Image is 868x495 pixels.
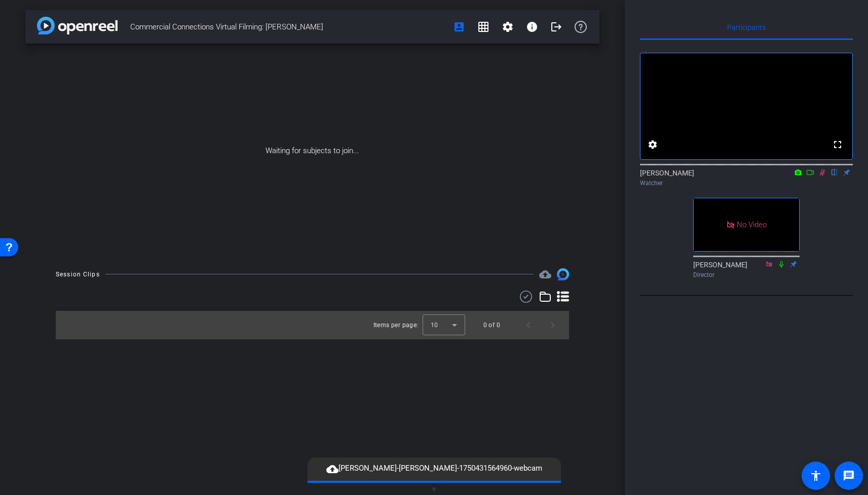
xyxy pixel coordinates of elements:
[430,485,438,494] span: ▼
[693,260,800,279] div: [PERSON_NAME]
[25,44,599,258] div: Waiting for subjects to join...
[321,463,547,475] span: [PERSON_NAME]-[PERSON_NAME]-1750431564960-webcam
[56,269,100,279] div: Session Clips
[727,24,766,31] span: Participants
[557,268,569,280] img: Session clips
[843,470,855,482] mat-icon: message
[453,21,465,33] mat-icon: account_box
[647,138,659,151] mat-icon: settings
[541,313,565,337] button: Next page
[483,320,500,330] div: 0 of 0
[539,268,551,280] span: Destinations for your clips
[640,179,853,188] div: Watcher
[502,21,514,33] mat-icon: settings
[693,270,800,279] div: Director
[130,17,447,37] span: Commercial Connections Virtual Filming: [PERSON_NAME]
[737,220,767,229] span: No Video
[550,21,562,33] mat-icon: logout
[828,167,841,176] mat-icon: flip
[373,320,419,330] div: Items per page:
[37,17,118,34] img: app-logo
[832,138,844,151] mat-icon: fullscreen
[539,268,551,280] mat-icon: cloud_upload
[326,463,338,475] mat-icon: cloud_upload
[810,470,822,482] mat-icon: accessibility
[640,168,853,188] div: [PERSON_NAME]
[477,21,489,33] mat-icon: grid_on
[516,313,541,337] button: Previous page
[526,21,538,33] mat-icon: info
